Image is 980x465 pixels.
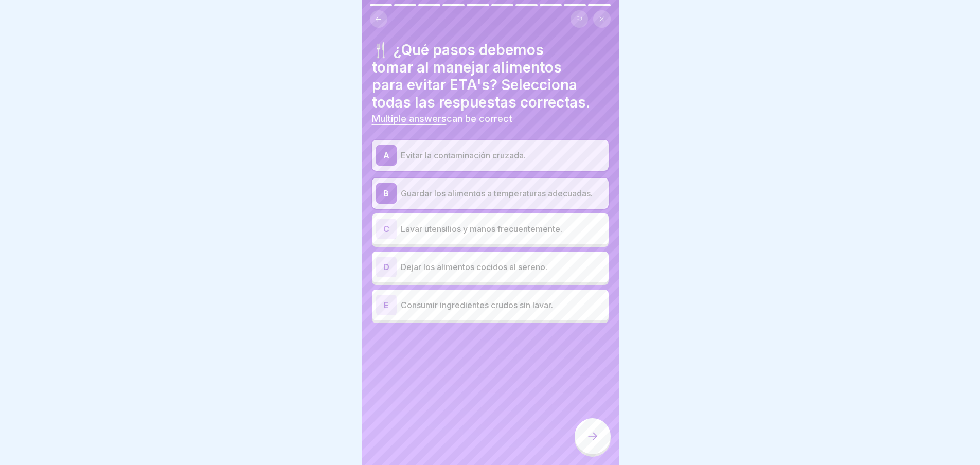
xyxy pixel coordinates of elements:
[376,257,397,277] div: D
[401,187,604,200] p: Guardar los alimentos a temperaturas adecuadas.
[376,295,397,315] div: E
[372,41,609,111] h4: 🍴 ¿Qué pasos debemos tomar al manejar alimentos para evitar ETA's? Selecciona todas las respuesta...
[376,219,397,239] div: C
[401,149,604,162] p: Evitar la contaminación cruzada.
[401,299,604,311] p: Consumir ingredientes crudos sin lavar.
[376,183,397,204] div: B
[372,113,609,124] p: can be correct
[401,261,604,273] p: Dejar los alimentos cocidos al sereno.
[376,145,397,166] div: A
[401,223,604,235] p: Lavar utensilios y manos frecuentemente.
[372,113,447,124] span: Multiple answers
